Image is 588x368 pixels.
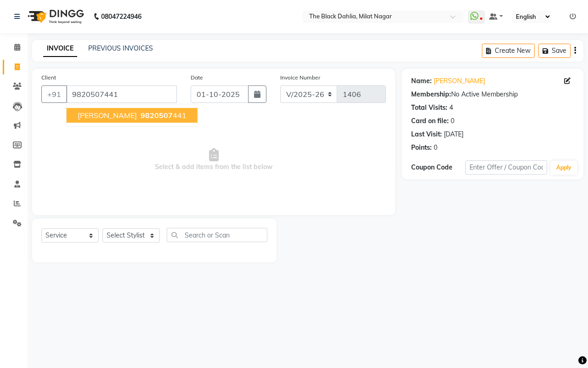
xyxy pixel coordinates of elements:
[101,4,141,29] b: 08047224946
[280,74,320,82] label: Invoice Number
[465,160,547,175] input: Enter Offer / Coupon Code
[482,44,535,58] button: Create New
[434,76,485,86] a: [PERSON_NAME]
[538,44,571,58] button: Save
[411,163,465,172] div: Coupon Code
[141,111,173,120] span: 9820507
[41,74,56,82] label: Client
[41,85,67,103] button: +91
[449,103,453,113] div: 4
[191,74,203,82] label: Date
[88,44,153,52] a: PREVIOUS INVOICES
[411,90,451,99] div: Membership:
[139,111,187,120] ngb-highlight: 441
[43,40,77,57] a: INVOICE
[451,116,454,126] div: 0
[411,116,449,126] div: Card on file:
[434,143,437,153] div: 0
[551,161,577,175] button: Apply
[411,76,432,86] div: Name:
[167,228,267,242] input: Search or Scan
[411,130,442,139] div: Last Visit:
[444,130,464,139] div: [DATE]
[23,4,86,29] img: logo
[78,111,137,120] span: [PERSON_NAME]
[411,143,432,153] div: Points:
[66,85,177,103] input: Search by Name/Mobile/Email/Code
[411,103,447,113] div: Total Visits:
[411,90,574,99] div: No Active Membership
[41,114,386,206] span: Select & add items from the list below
